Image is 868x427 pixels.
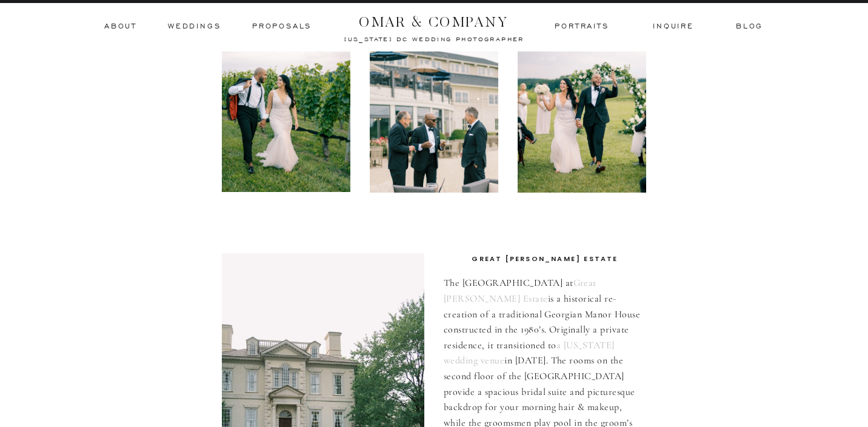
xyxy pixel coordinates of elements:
[736,21,761,32] a: BLOG
[653,21,694,32] a: inquire
[168,21,221,32] a: Weddings
[444,253,646,265] h3: Great [PERSON_NAME] Estate
[104,21,136,32] a: ABOUT
[336,10,532,27] a: OMAR & COMPANY
[312,35,557,41] a: [US_STATE] dc wedding photographer
[444,277,596,305] a: Great [PERSON_NAME] Estate
[553,21,610,32] a: Portraits
[252,21,312,32] a: Proposals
